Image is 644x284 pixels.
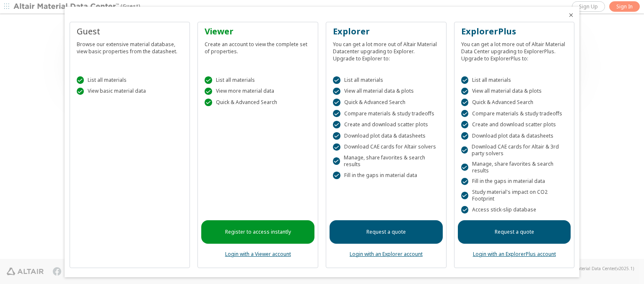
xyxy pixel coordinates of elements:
[333,76,439,84] div: List all materials
[77,76,183,84] div: List all materials
[461,76,568,84] div: List all materials
[333,143,340,151] div: 
[77,37,183,55] div: Browse our extensive material database, view basic properties from the datasheet.
[77,88,84,95] div: 
[461,143,568,157] div: Download CAE cards for Altair & 3rd party solvers
[205,99,311,106] div: Quick & Advanced Search
[333,172,340,179] div: 
[461,178,469,185] div: 
[461,192,468,199] div: 
[205,88,212,95] div: 
[330,220,443,244] a: Request a quote
[461,76,469,84] div: 
[77,76,84,84] div: 
[461,37,568,62] div: You can get a lot more out of Altair Material Data Center upgrading to ExplorerPlus. Upgrade to E...
[461,26,568,37] div: ExplorerPlus
[333,110,439,117] div: Compare materials & study tradeoffs
[473,250,556,258] a: Login with an ExplorerPlus account
[333,132,439,140] div: Download plot data & datasheets
[333,132,340,140] div: 
[333,26,439,37] div: Explorer
[461,88,568,95] div: View all material data & plots
[461,121,469,128] div: 
[205,76,311,84] div: List all materials
[461,132,568,140] div: Download plot data & datasheets
[461,161,568,174] div: Manage, share favorites & search results
[333,76,340,84] div: 
[225,250,291,258] a: Login with a Viewer account
[333,143,439,151] div: Download CAE cards for Altair solvers
[461,99,469,106] div: 
[461,206,568,214] div: Access stick-slip database
[461,110,469,117] div: 
[461,99,568,106] div: Quick & Advanced Search
[461,178,568,185] div: Fill in the gaps in material data
[333,154,439,168] div: Manage, share favorites & search results
[205,26,311,37] div: Viewer
[205,88,311,95] div: View more material data
[77,26,183,37] div: Guest
[201,220,314,244] a: Register to access instantly
[461,132,469,140] div: 
[333,99,340,106] div: 
[333,110,340,117] div: 
[568,12,574,18] button: Close
[77,88,183,95] div: View basic material data
[333,157,340,165] div: 
[205,99,212,106] div: 
[205,37,311,55] div: Create an account to view the complete set of properties.
[333,99,439,106] div: Quick & Advanced Search
[333,88,340,95] div: 
[461,110,568,117] div: Compare materials & study tradeoffs
[461,146,468,154] div: 
[333,121,439,128] div: Create and download scatter plots
[461,88,469,95] div: 
[333,172,439,179] div: Fill in the gaps in material data
[458,220,571,244] a: Request a quote
[333,88,439,95] div: View all material data & plots
[461,164,468,171] div: 
[461,189,568,202] div: Study material's impact on CO2 Footprint
[205,76,212,84] div: 
[461,206,469,214] div: 
[350,250,423,258] a: Login with an Explorer account
[333,37,439,62] div: You can get a lot more out of Altair Material Datacenter upgrading to Explorer. Upgrade to Explor...
[461,121,568,128] div: Create and download scatter plots
[333,121,340,128] div: 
